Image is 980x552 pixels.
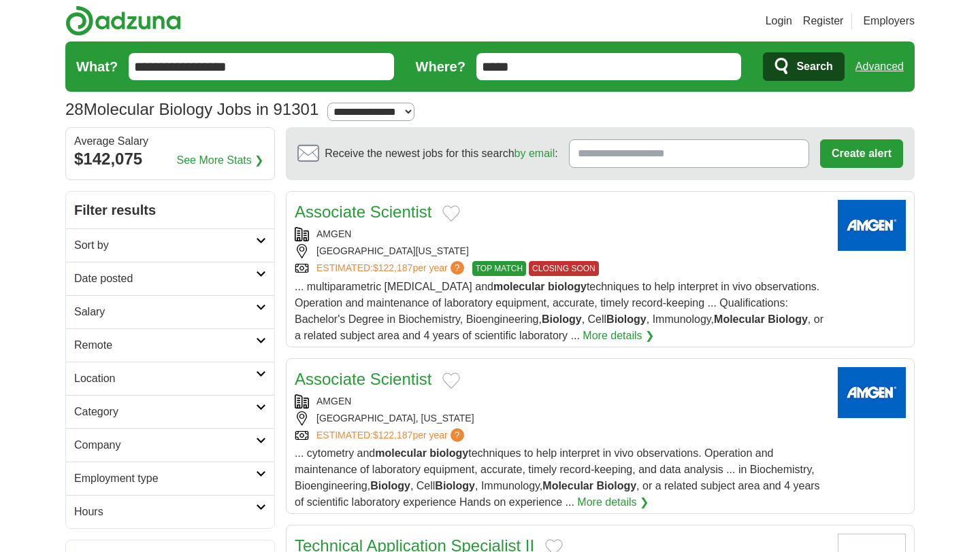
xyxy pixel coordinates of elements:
span: ? [451,261,464,275]
span: Search [796,53,832,80]
img: Amgen logo [838,367,906,418]
strong: biology [429,447,468,459]
strong: biology [548,281,587,292]
a: Associate Scientist [295,203,431,221]
div: $142,075 [74,147,266,171]
strong: Biology [370,480,410,491]
img: Amgen logo [838,200,906,251]
img: Adzuna logo [65,5,181,36]
span: ? [451,428,464,442]
span: TOP MATCH [472,261,526,276]
h2: Filter results [66,192,274,228]
a: Date posted [66,262,274,295]
strong: Biology [768,313,808,325]
a: Remote [66,328,274,362]
h2: Category [74,404,256,420]
strong: molecular [375,447,427,459]
h2: Location [74,370,256,387]
strong: Biology [542,313,582,325]
span: 28 [65,97,84,122]
span: ... cytometry and techniques to help interpret in vivo observations. Operation and maintenance of... [295,447,820,508]
a: Advanced [855,53,904,80]
button: Search [763,52,844,81]
a: AMGEN [316,228,351,239]
a: Location [66,362,274,395]
a: Register [803,13,844,29]
a: ESTIMATED:$122,187per year? [316,261,467,276]
label: What? [76,56,118,77]
strong: Molecular [714,313,765,325]
a: Sort by [66,228,274,262]
div: [GEOGRAPHIC_DATA][US_STATE] [295,244,827,258]
h1: Molecular Biology Jobs in 91301 [65,100,318,118]
a: More details ❯ [583,328,654,344]
strong: Biology [606,313,647,325]
a: See More Stats ❯ [177,152,264,169]
div: Average Salary [74,136,266,147]
a: Associate Scientist [295,370,431,388]
a: More details ❯ [577,494,649,511]
a: Company [66,428,274,462]
strong: Biology [596,480,636,491]
button: Add to favorite jobs [442,205,460,222]
h2: Remote [74,337,256,353]
span: Receive the newest jobs for this search : [325,145,557,162]
a: AMGEN [316,396,351,407]
strong: molecular [493,281,545,292]
h2: Company [74,437,256,453]
span: $122,187 [373,262,412,273]
label: Where? [416,56,465,77]
div: [GEOGRAPHIC_DATA], [US_STATE] [295,411,827,426]
a: Employment type [66,462,274,495]
strong: Molecular [542,480,593,491]
h2: Sort by [74,237,256,254]
h2: Salary [74,304,256,320]
a: by email [514,148,555,159]
h2: Hours [74,504,256,520]
button: Create alert [820,139,903,168]
h2: Date posted [74,271,256,287]
h2: Employment type [74,470,256,487]
button: Add to favorite jobs [442,373,460,389]
a: Login [766,13,792,29]
a: Hours [66,495,274,528]
a: ESTIMATED:$122,187per year? [316,428,467,443]
a: Salary [66,295,274,328]
a: Employers [863,13,915,29]
span: ... multiparametric [MEDICAL_DATA] and techniques to help interpret in vivo observations. Operati... [295,281,823,341]
span: CLOSING SOON [529,261,599,276]
a: Category [66,395,274,428]
span: $122,187 [373,430,412,441]
strong: Biology [435,480,475,491]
